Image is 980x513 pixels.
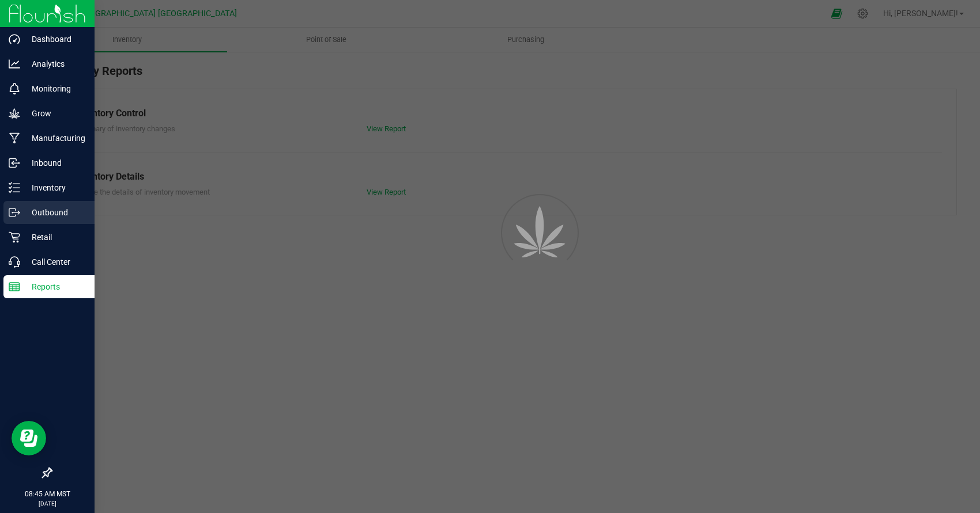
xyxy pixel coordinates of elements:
[5,489,89,499] p: 08:45 AM MST
[9,281,20,292] inline-svg: Reports
[20,280,89,294] p: Reports
[9,132,20,144] inline-svg: Manufacturing
[20,206,89,219] p: Outbound
[5,499,89,508] p: [DATE]
[20,156,89,170] p: Inbound
[20,230,89,244] p: Retail
[20,57,89,71] p: Analytics
[20,181,89,195] p: Inventory
[20,107,89,120] p: Grow
[12,421,46,455] iframe: Resource center
[9,207,20,218] inline-svg: Outbound
[9,231,20,243] inline-svg: Retail
[9,58,20,70] inline-svg: Analytics
[20,82,89,96] p: Monitoring
[9,256,20,268] inline-svg: Call Center
[9,33,20,45] inline-svg: Dashboard
[20,255,89,269] p: Call Center
[20,32,89,46] p: Dashboard
[20,131,89,145] p: Manufacturing
[9,182,20,193] inline-svg: Inventory
[9,157,20,169] inline-svg: Inbound
[9,83,20,94] inline-svg: Monitoring
[9,108,20,119] inline-svg: Grow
